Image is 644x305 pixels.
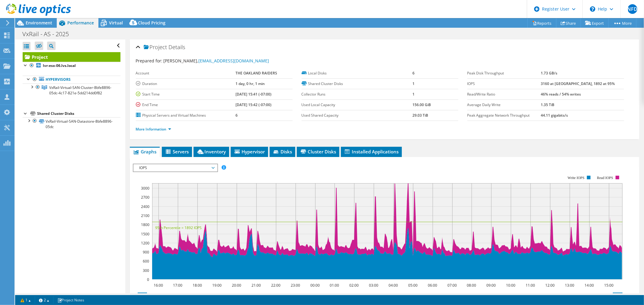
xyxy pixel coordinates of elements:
[141,195,149,200] text: 2700
[143,259,149,264] text: 600
[136,102,236,108] label: End Time
[232,283,241,288] text: 20:00
[141,241,149,246] text: 1200
[23,83,120,97] a: VxRail-Virtual-SAN-Cluster-8bfe8896-05dc-4c17-821e-5dd214dd0f82
[568,176,585,180] text: Write IOPS
[49,85,111,96] span: VxRail-Virtual-SAN-Cluster-8bfe8896-05dc-4c17-821e-5dd214dd0f82
[138,20,165,26] span: Cloud Pricing
[608,18,636,28] a: More
[236,71,277,76] b: THE OAKLAND RAIDERS
[486,283,496,288] text: 09:00
[141,186,149,191] text: 3000
[527,18,556,28] a: Reports
[141,222,149,227] text: 1800
[169,43,185,51] span: Details
[369,283,378,288] text: 03:00
[412,71,415,76] b: 6
[23,76,120,83] a: Hypervisors
[147,277,149,282] text: 0
[212,283,222,288] text: 19:00
[541,92,581,97] b: 46% reads / 54% writes
[236,102,272,107] b: [DATE] 15:42 (-07:00)
[35,296,53,304] a: 2
[23,52,120,62] a: Project
[141,204,149,209] text: 2400
[141,231,149,237] text: 1500
[467,91,541,97] label: Read/Write Ratio
[541,71,558,76] b: 1.73 GB/s
[302,70,413,76] label: Local Disks
[136,70,236,76] label: Account
[300,149,336,155] span: Cluster Disks
[310,283,320,288] text: 00:00
[164,58,269,64] span: [PERSON_NAME],
[109,20,123,26] span: Virtual
[141,213,149,218] text: 2100
[37,110,120,117] div: Shared Cluster Disks
[67,20,94,26] span: Performance
[506,283,515,288] text: 10:00
[412,81,415,86] b: 1
[26,20,52,26] span: Environment
[53,296,88,304] a: Project Notes
[447,283,457,288] text: 07:00
[136,58,163,64] label: Prepared for:
[330,283,339,288] text: 01:00
[136,91,236,97] label: Start Time
[526,283,535,288] text: 11:00
[23,117,120,130] a: VxRail-Virtual-SAN-Datastore-8bfe8896-05dc
[541,102,555,107] b: 1.35 TiB
[234,149,265,155] span: Hypervisor
[143,250,149,255] text: 900
[133,149,157,155] span: Graphs
[581,18,609,28] a: Export
[408,283,418,288] text: 05:00
[349,283,359,288] text: 02:00
[541,113,568,118] b: 44.11 gigabits/s
[236,81,265,86] b: 1 day, 0 hr, 1 min
[154,283,163,288] text: 16:00
[20,31,78,37] h1: VxRail - AS - 2025
[467,112,541,118] label: Peak Aggregate Network Throughput
[165,149,189,155] span: Servers
[136,127,171,132] a: More Information
[136,164,214,171] span: IOPS
[199,58,269,64] a: [EMAIL_ADDRESS][DOMAIN_NAME]
[197,149,226,155] span: Inventory
[344,149,399,155] span: Installed Applications
[302,112,413,118] label: Used Shared Capacity
[291,283,300,288] text: 23:00
[628,4,637,14] span: NFD
[271,283,280,288] text: 22:00
[556,18,581,28] a: Share
[467,70,541,76] label: Peak Disk Throughput
[541,81,615,86] b: 3160 at [GEOGRAPHIC_DATA], 1892 at 95%
[236,92,272,97] b: [DATE] 15:41 (-07:00)
[585,283,594,288] text: 14:00
[143,268,149,273] text: 300
[428,283,437,288] text: 06:00
[597,176,613,180] text: Read IOPS
[193,283,202,288] text: 18:00
[467,283,476,288] text: 08:00
[252,283,261,288] text: 21:00
[136,81,236,87] label: Duration
[590,6,595,12] svg: \n
[412,102,431,107] b: 156.00 GiB
[23,62,120,70] a: lvr-esx-06.lvs.local
[467,81,541,87] label: IOPS
[273,149,292,155] span: Disks
[16,296,35,304] a: 1
[302,91,413,97] label: Collector Runs
[136,112,236,118] label: Physical Servers and Virtual Machines
[302,81,413,87] label: Shared Cluster Disks
[302,102,413,108] label: Used Local Capacity
[545,283,555,288] text: 12:00
[604,283,614,288] text: 15:00
[155,225,202,230] text: 95th Percentile = 1892 IOPS
[389,283,398,288] text: 04:00
[412,113,428,118] b: 29.03 TiB
[144,44,167,50] span: Project
[467,102,541,108] label: Average Daily Write
[173,283,182,288] text: 17:00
